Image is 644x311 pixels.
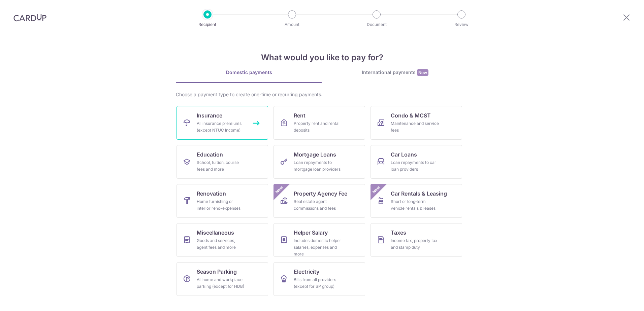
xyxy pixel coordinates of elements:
p: Recipient [183,21,232,28]
a: RenovationHome furnishing or interior reno-expenses [176,184,268,218]
a: TaxesIncome tax, property tax and stamp duty [371,223,462,257]
div: Loan repayments to mortgage loan providers [294,159,342,173]
div: Choose a payment type to create one-time or recurring payments. [176,91,468,98]
span: Mortgage Loans [294,150,336,159]
img: CardUp [13,13,46,22]
div: All insurance premiums (except NTUC Income) [197,120,245,134]
span: Miscellaneous [197,229,234,237]
div: Domestic payments [176,69,322,76]
span: Help [15,5,29,11]
div: All home and workplace parking (except for HDB) [197,276,245,290]
a: Season ParkingAll home and workplace parking (except for HDB) [176,262,268,296]
h4: What would you like to pay for? [176,51,468,64]
span: Season Parking [197,268,237,276]
div: Maintenance and service fees [391,120,439,134]
span: Taxes [391,229,406,237]
span: Education [197,150,223,159]
a: InsuranceAll insurance premiums (except NTUC Income) [176,106,268,140]
span: New [371,184,382,195]
a: EducationSchool, tuition, course fees and more [176,145,268,179]
a: MiscellaneousGoods and services, agent fees and more [176,223,268,257]
div: Includes domestic helper salaries, expenses and more [294,237,342,257]
span: Electricity [294,268,319,276]
p: Review [437,21,486,28]
a: Helper SalaryIncludes domestic helper salaries, expenses and more [273,223,365,257]
div: Income tax, property tax and stamp duty [391,237,439,251]
p: Amount [267,21,317,28]
span: Renovation [197,189,226,198]
a: Car Rentals & LeasingShort or long‑term vehicle rentals & leasesNew [371,184,462,218]
span: Property Agency Fee [294,189,347,198]
span: Car Loans [391,150,417,159]
div: Property rent and rental deposits [294,120,342,134]
a: Condo & MCSTMaintenance and service fees [371,106,462,140]
span: Rent [294,111,305,119]
span: Condo & MCST [391,111,431,119]
div: Goods and services, agent fees and more [197,237,245,251]
div: Short or long‑term vehicle rentals & leases [391,198,439,212]
div: Bills from all providers (except for SP group) [294,276,342,290]
p: Document [352,21,401,28]
div: International payments [322,69,468,76]
span: New [274,184,285,195]
span: Car Rentals & Leasing [391,189,447,198]
a: RentProperty rent and rental deposits [273,106,365,140]
div: Loan repayments to car loan providers [391,159,439,173]
span: New [417,69,428,76]
a: ElectricityBills from all providers (except for SP group) [273,262,365,296]
span: Insurance [197,111,222,119]
a: Mortgage LoansLoan repayments to mortgage loan providers [273,145,365,179]
div: Home furnishing or interior reno-expenses [197,198,245,212]
a: Car LoansLoan repayments to car loan providers [371,145,462,179]
a: Property Agency FeeReal estate agent commissions and feesNew [273,184,365,218]
span: Helper Salary [294,229,328,237]
div: Real estate agent commissions and fees [294,198,342,212]
div: School, tuition, course fees and more [197,159,245,173]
